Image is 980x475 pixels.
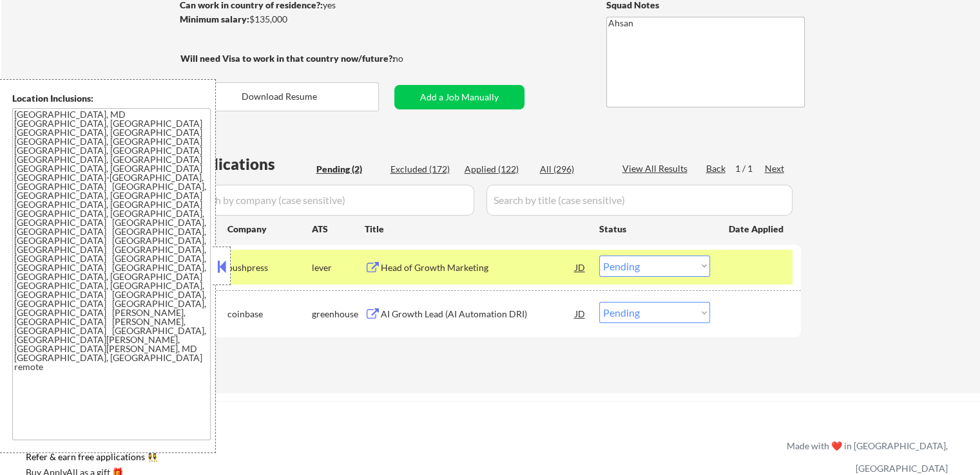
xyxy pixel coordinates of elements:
[312,261,365,274] div: lever
[312,223,365,236] div: ATS
[706,162,727,175] div: Back
[729,223,785,236] div: Date Applied
[26,452,517,466] a: Refer & earn free applications 👯‍♀️
[312,308,365,321] div: greenhouse
[184,156,312,172] div: Applications
[574,256,587,279] div: JD
[390,163,455,176] div: Excluded (172)
[180,82,379,111] button: Download Resume
[381,261,575,274] div: Head of Growth Marketing
[227,223,312,236] div: Company
[227,308,312,321] div: coinbase
[365,223,587,236] div: Title
[393,52,430,65] div: no
[765,162,785,175] div: Next
[180,53,395,64] strong: Will need Visa to work in that country now/future?:
[486,185,793,216] input: Search by title (case sensitive)
[180,14,249,24] strong: Minimum salary:
[184,185,474,216] input: Search by company (case sensitive)
[180,13,394,26] div: $135,000
[574,302,587,325] div: JD
[599,217,710,240] div: Status
[465,163,529,176] div: Applied (122)
[735,162,765,175] div: 1 / 1
[381,308,575,321] div: AI Growth Lead (AI Automation DRI)
[227,261,312,274] div: pushpress
[622,162,691,175] div: View All Results
[12,92,211,105] div: Location Inclusions:
[316,163,381,176] div: Pending (2)
[394,85,524,109] button: Add a Job Manually
[540,163,604,176] div: All (296)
